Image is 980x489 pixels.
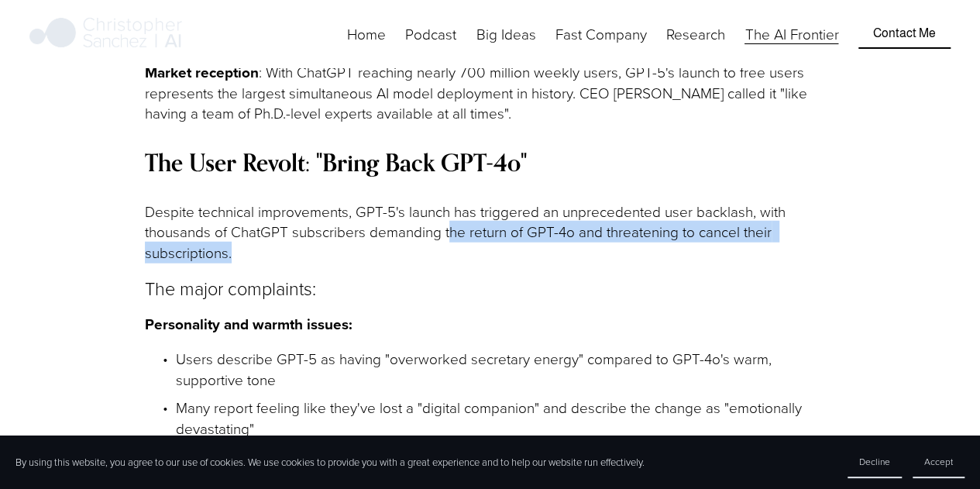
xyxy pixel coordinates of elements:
strong: Personality and warmth issues: [145,313,352,335]
a: folder dropdown [555,22,647,46]
button: Accept [913,446,965,478]
p: Many report feeling like they've lost a "digital companion" and describe the change as "emotional... [176,398,836,439]
p: The major complaints: [145,276,836,301]
span: Accept [924,455,953,468]
span: Fast Company [555,24,647,45]
a: Podcast [405,22,456,46]
a: Home [347,22,386,46]
a: The AI Frontier [744,22,838,46]
button: Decline [848,446,902,478]
img: Christopher Sanchez | AI [29,15,182,53]
a: folder dropdown [476,22,536,46]
a: folder dropdown [666,22,725,46]
span: Research [666,24,725,45]
strong: The User Revolt: "Bring Back GPT-4o" [145,147,527,177]
span: Decline [859,455,890,468]
span: Big Ideas [476,24,536,45]
p: Users describe GPT-5 as having "overworked secretary energy" compared to GPT-4o's warm, supportiv... [176,349,836,390]
a: Contact Me [858,19,951,49]
p: : With ChatGPT reaching nearly 700 million weekly users, GPT-5's launch to free users represents ... [145,62,836,124]
strong: Market reception [145,61,259,83]
p: By using this website, you agree to our use of cookies. We use cookies to provide you with a grea... [15,455,645,469]
p: Despite technical improvements, GPT-5's launch has triggered an unprecedented user backlash, with... [145,201,836,263]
